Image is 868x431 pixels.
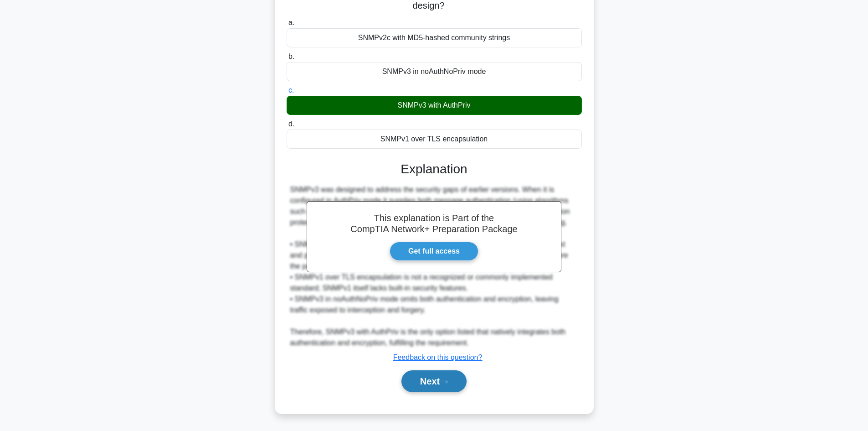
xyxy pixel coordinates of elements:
span: c. [288,86,294,94]
div: SNMPv2c with MD5-hashed community strings [287,28,582,47]
div: SNMPv3 was designed to address the security gaps of earlier versions. When it is configured in Au... [290,184,578,348]
a: Get full access [390,242,478,261]
div: SNMPv3 in noAuthNoPriv mode [287,62,582,81]
div: SNMPv3 with AuthPriv [287,96,582,115]
span: b. [288,52,294,60]
h3: Explanation [292,161,576,177]
a: Feedback on this question? [393,353,483,361]
div: SNMPv1 over TLS encapsulation [287,130,582,149]
span: d. [288,120,294,128]
button: Next [401,370,467,392]
span: a. [288,19,294,26]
